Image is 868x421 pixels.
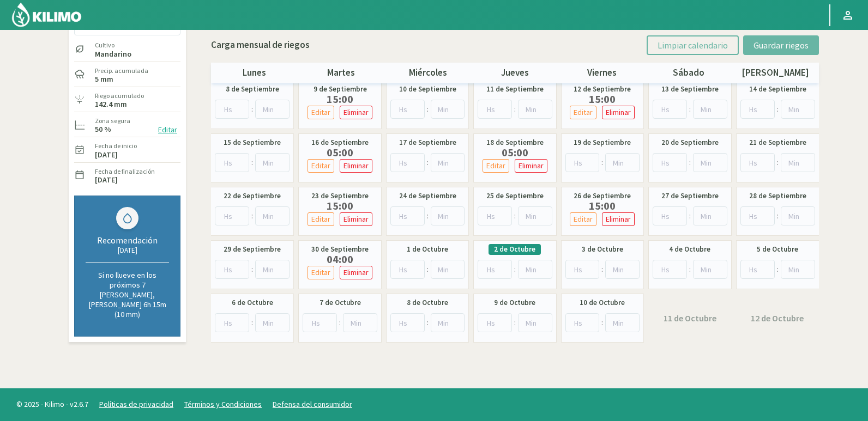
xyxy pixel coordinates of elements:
span: : [427,264,429,275]
input: Min [431,100,465,119]
button: Editar [483,159,509,173]
button: Editar [308,159,334,173]
a: Términos y Condiciones [184,399,262,409]
label: 17 de Septiembre [399,137,456,148]
input: Min [605,260,640,279]
span: : [251,264,253,275]
input: Min [255,260,290,279]
label: 8 de Septiembre [226,84,279,95]
button: Editar [308,266,334,279]
label: 28 de Septiembre [749,191,806,202]
button: Editar [308,106,334,119]
span: Limpiar calendario [658,40,728,51]
button: Editar [570,106,596,119]
label: Mandarino [95,51,131,58]
label: 30 de Septiembre [311,244,369,255]
input: Hs [390,100,425,119]
span: : [601,317,603,328]
span: : [339,317,341,328]
button: Editar [570,212,596,226]
a: Defensa del consumidor [273,399,352,409]
label: 11 de Septiembre [486,84,544,95]
input: Min [605,313,640,332]
span: : [427,210,429,222]
input: Hs [653,206,687,225]
label: 20 de Septiembre [661,137,719,148]
button: Eliminar [340,266,372,279]
p: Editar [574,213,593,225]
p: miércoles [385,66,472,80]
input: Min [781,100,815,119]
span: : [689,264,691,275]
span: : [251,157,253,168]
input: Hs [740,260,775,279]
input: Hs [215,260,249,279]
p: Eliminar [343,106,369,119]
p: Eliminar [519,160,544,172]
label: 9 de Octubre [494,297,535,308]
span: : [427,317,429,328]
label: 04:00 [305,255,375,264]
p: Editar [311,266,330,279]
span: : [777,210,779,222]
label: Cultivo [95,40,131,50]
label: 3 de Octubre [582,244,623,255]
label: 7 de Octubre [320,297,361,308]
p: Eliminar [343,160,369,172]
input: Min [693,260,727,279]
label: 19 de Septiembre [574,137,631,148]
span: : [689,157,691,168]
input: Hs [565,260,600,279]
input: Min [518,313,552,332]
input: Min [255,153,290,172]
label: 2 de Octubre [494,244,535,255]
input: Min [693,206,727,225]
button: Eliminar [340,212,372,226]
span: Guardar riegos [754,40,809,51]
div: [DATE] [86,246,169,255]
label: 50 % [95,126,111,133]
span: : [777,264,779,275]
input: Min [431,206,465,225]
label: 22 de Septiembre [224,191,281,202]
label: 6 de Octubre [232,297,273,308]
p: Carga mensual de riegos [211,38,310,52]
button: Eliminar [602,212,635,226]
input: Min [431,313,465,332]
input: Min [605,153,640,172]
input: Min [255,100,290,119]
label: 10 de Septiembre [399,84,456,95]
label: 05:00 [480,148,550,157]
input: Hs [478,100,512,119]
button: Guardar riegos [743,35,819,55]
span: : [777,103,779,115]
p: Eliminar [606,106,631,119]
span: : [777,157,779,168]
button: Editar [308,212,334,226]
input: Min [518,100,552,119]
span: : [427,103,429,115]
span: : [251,103,253,115]
p: Editar [311,106,330,119]
label: 26 de Septiembre [574,191,631,202]
input: Hs [565,313,600,332]
label: 12 de Septiembre [574,84,631,95]
input: Hs [478,260,512,279]
label: Fecha de finalización [95,167,155,176]
input: Hs [478,313,512,332]
span: : [689,103,691,115]
button: Editar [155,124,180,136]
p: Editar [311,213,330,225]
button: Eliminar [515,159,547,173]
p: sábado [645,66,732,80]
div: Recomendación [86,235,169,246]
label: 9 de Septiembre [314,84,367,95]
a: Políticas de privacidad [99,399,173,409]
input: Min [343,313,377,332]
span: © 2025 - Kilimo - v2.6.7 [11,399,94,410]
input: Min [781,260,815,279]
label: 5 mm [95,76,113,83]
p: Editar [486,160,505,172]
input: Hs [740,100,775,119]
p: [PERSON_NAME] [732,66,819,80]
